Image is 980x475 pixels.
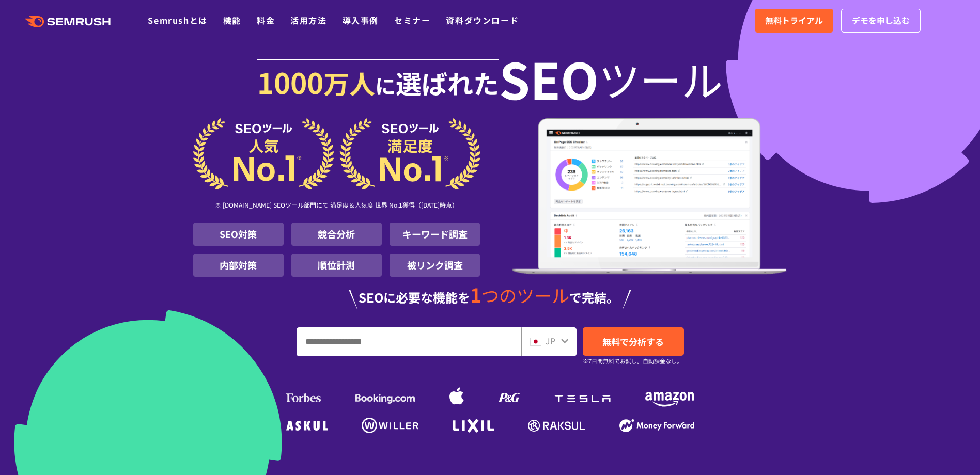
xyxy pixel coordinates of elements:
[765,14,823,27] span: 無料トライアル
[375,70,396,100] span: に
[481,282,569,308] span: つのツール
[323,64,375,101] span: 万人
[394,14,430,26] a: セミナー
[602,335,664,348] span: 無料で分析する
[291,254,382,277] li: 順位計測
[599,58,723,99] span: ツール
[569,288,619,306] span: で完結。
[343,14,379,26] a: 導入事例
[396,64,499,101] span: 選ばれた
[470,280,481,308] span: 1
[583,327,684,356] a: 無料で分析する
[223,14,241,26] a: 機能
[257,61,323,102] span: 1000
[193,254,284,277] li: 内部対策
[291,223,382,246] li: 競合分析
[499,58,599,99] span: SEO
[257,14,275,26] a: 料金
[583,356,682,366] small: ※7日間無料でお試し。自動課金なし。
[297,328,521,356] input: URL、キーワードを入力してください
[390,223,480,246] li: キーワード調査
[290,14,326,26] a: 活用方法
[546,335,555,347] span: JP
[390,254,480,277] li: 被リンク調査
[193,285,787,309] div: SEOに必要な機能を
[446,14,519,26] a: 資料ダウンロード
[841,9,921,33] a: デモを申し込む
[755,9,833,33] a: 無料トライアル
[852,14,910,27] span: デモを申し込む
[148,14,207,26] a: Semrushとは
[193,223,284,246] li: SEO対策
[193,189,480,223] div: ※ [DOMAIN_NAME] SEOツール部門にて 満足度＆人気度 世界 No.1獲得（[DATE]時点）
